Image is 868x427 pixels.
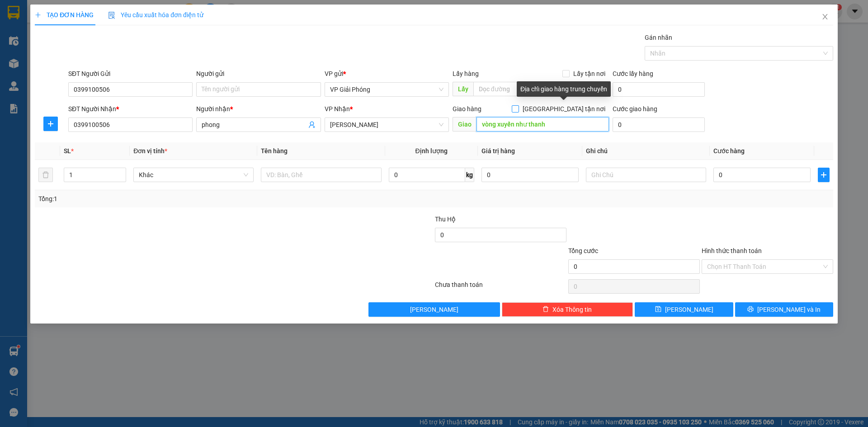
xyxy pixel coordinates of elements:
button: delete [38,168,53,182]
button: [PERSON_NAME] [368,302,500,317]
span: Thu Hộ [435,216,456,223]
span: SL [64,147,71,155]
span: user-add [308,121,316,128]
div: Người gửi [196,69,321,79]
div: VP gửi [325,69,449,79]
div: SĐT Người Nhận [68,104,193,114]
span: Đơn vị tính [133,147,167,155]
button: Close [812,5,838,30]
button: deleteXóa Thông tin [502,302,633,317]
label: Cước giao hàng [613,105,657,113]
span: Lấy hàng [453,70,479,77]
div: Người nhận [196,104,321,114]
span: VP Nhận [325,105,350,113]
span: [PERSON_NAME] [410,305,458,314]
label: Gán nhãn [645,34,672,41]
span: kg [465,168,474,182]
label: Cước lấy hàng [613,70,653,77]
span: Khác [139,168,248,182]
span: VP Giải Phóng [330,83,443,96]
input: 0 [481,168,579,182]
input: VD: Bàn, Ghế [261,168,381,182]
span: Giá trị hàng [481,147,515,155]
span: Giao hàng [453,105,481,113]
span: Cước hàng [713,147,745,155]
span: printer [747,306,754,313]
button: printer[PERSON_NAME] và In [735,302,833,317]
input: Dọc đường [473,82,609,96]
span: Lấy tận nơi [570,69,609,79]
span: plus [35,12,41,18]
span: Tổng cước [568,247,598,254]
button: plus [818,168,830,182]
input: Ghi Chú [586,168,706,182]
span: [PERSON_NAME] và In [757,305,821,314]
div: SĐT Người Gửi [68,69,193,79]
input: Cước giao hàng [613,117,705,132]
span: close [821,13,829,20]
button: plus [43,117,58,131]
img: icon [108,12,115,19]
span: [PERSON_NAME] [665,305,713,314]
input: Cước lấy hàng [613,82,705,97]
span: Tên hàng [261,147,288,155]
span: plus [44,120,57,127]
span: plus [818,171,829,178]
span: Yêu cầu xuất hóa đơn điện tử [108,11,203,19]
span: delete [542,306,549,313]
span: [GEOGRAPHIC_DATA] tận nơi [519,104,609,114]
label: Hình thức thanh toán [702,247,762,254]
div: Tổng: 1 [38,194,335,204]
span: Như Thanh [330,118,443,131]
button: save[PERSON_NAME] [635,302,733,317]
div: Chưa thanh toán [434,280,567,296]
th: Ghi chú [582,142,710,160]
span: Lấy [453,82,473,96]
span: Giao [453,117,476,131]
input: Dọc đường [476,117,609,131]
span: TẠO ĐƠN HÀNG [35,11,94,19]
span: save [655,306,661,313]
div: Địa chỉ giao hàng trung chuyển [517,81,611,97]
span: Xóa Thông tin [552,305,592,314]
span: Định lượng [415,147,448,155]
